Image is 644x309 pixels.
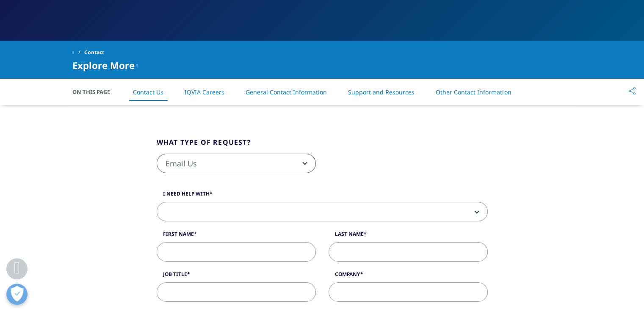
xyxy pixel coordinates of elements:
label: Last Name [329,230,488,242]
label: Job Title [157,270,316,282]
span: On This Page [72,88,119,96]
a: General Contact Information [246,88,327,96]
span: Email Us [157,154,315,174]
label: Company [329,270,488,282]
button: Open Preferences [6,284,28,305]
a: Other Contact Information [436,88,511,96]
a: Contact Us [133,88,163,96]
span: Email Us [157,154,316,173]
a: IQVIA Careers [185,88,224,96]
span: Contact [84,45,104,60]
span: Explore More [72,60,135,70]
a: Support and Resources [348,88,415,96]
legend: What type of request? [157,137,251,154]
label: I need help with [157,190,488,202]
label: First Name [157,230,316,242]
